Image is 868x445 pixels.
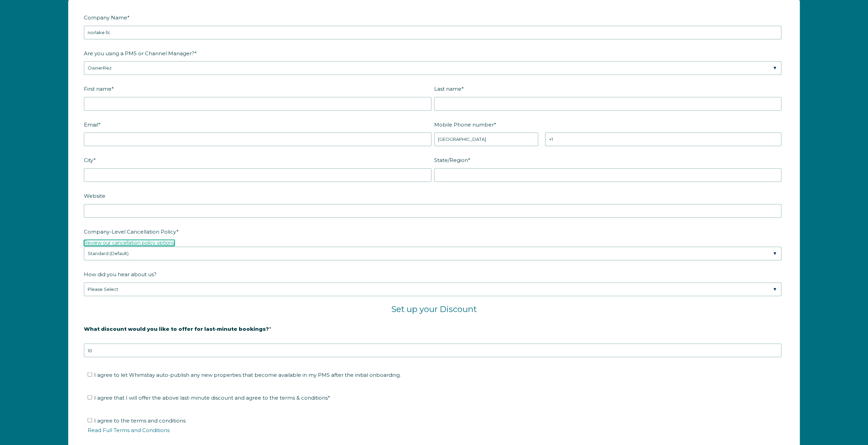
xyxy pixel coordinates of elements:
span: Set up your Discount [391,304,477,314]
span: Company-Level Cancellation Policy [84,226,176,237]
span: Website [84,191,105,201]
span: Mobile Phone number [434,119,494,130]
input: I agree to the terms and conditionsRead Full Terms and Conditions* [88,418,92,422]
strong: 20% is recommended, minimum of 10% [84,337,191,343]
input: I agree that I will offer the above last-minute discount and agree to the terms & conditions* [88,395,92,399]
span: Company Name [84,12,127,23]
a: Read Full Terms and Conditions [88,427,170,433]
span: How did you hear about us? [84,269,157,280]
strong: What discount would you like to offer for last-minute bookings? [84,325,269,332]
span: City [84,155,93,165]
span: I agree that I will offer the above last-minute discount and agree to the terms & conditions [94,394,330,401]
a: Review our cancellation policy options [84,240,175,246]
input: I agree to let Whimstay auto-publish any new properties that become available in my PMS after the... [88,372,92,376]
span: Last name [434,84,461,94]
span: State/Region [434,155,468,165]
span: First name [84,84,112,94]
span: Are you using a PMS or Channel Manager? [84,48,194,59]
span: I agree to let Whimstay auto-publish any new properties that become available in my PMS after the... [94,371,401,378]
span: Email [84,119,98,130]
